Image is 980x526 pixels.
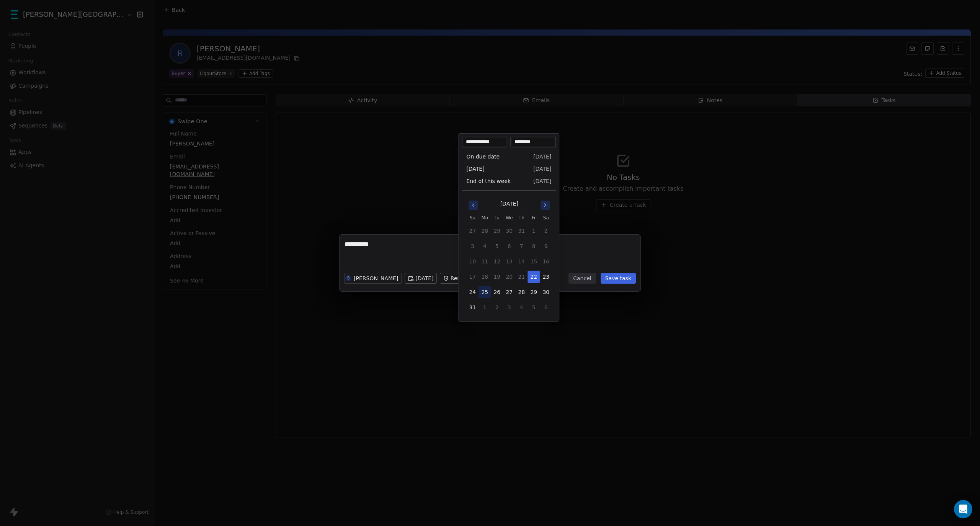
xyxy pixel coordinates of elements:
[540,255,552,268] button: 16
[515,225,528,237] button: 31
[479,271,491,283] button: 18
[500,200,518,208] div: [DATE]
[533,165,551,173] span: [DATE]
[503,225,515,237] button: 30
[479,214,491,222] th: Monday
[468,200,479,211] button: Go to previous month
[528,286,540,298] button: 29
[466,165,484,173] span: [DATE]
[540,286,552,298] button: 30
[479,301,491,314] button: 1
[540,271,552,283] button: 23
[515,255,528,268] button: 14
[503,271,515,283] button: 20
[466,177,511,185] span: End of this week
[466,286,479,298] button: 24
[491,214,503,222] th: Tuesday
[479,240,491,252] button: 4
[466,271,479,283] button: 17
[503,214,515,222] th: Wednesday
[466,153,500,160] span: On due date
[479,286,491,298] button: 25
[466,225,479,237] button: 27
[479,255,491,268] button: 11
[515,271,528,283] button: 21
[515,286,528,298] button: 28
[533,177,551,185] span: [DATE]
[540,301,552,314] button: 6
[491,225,503,237] button: 29
[528,214,540,222] th: Friday
[491,271,503,283] button: 19
[533,153,551,160] span: [DATE]
[466,214,479,222] th: Sunday
[491,255,503,268] button: 12
[528,301,540,314] button: 5
[503,240,515,252] button: 6
[491,286,503,298] button: 26
[491,301,503,314] button: 2
[515,301,528,314] button: 4
[503,286,515,298] button: 27
[540,225,552,237] button: 2
[466,240,479,252] button: 3
[503,301,515,314] button: 3
[479,225,491,237] button: 28
[528,271,540,283] button: 22
[540,200,550,211] button: Go to next month
[540,240,552,252] button: 9
[491,240,503,252] button: 5
[528,255,540,268] button: 15
[503,255,515,268] button: 13
[540,214,552,222] th: Saturday
[515,214,528,222] th: Thursday
[515,240,528,252] button: 7
[528,225,540,237] button: 1
[528,240,540,252] button: 8
[466,301,479,314] button: 31
[466,255,479,268] button: 10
